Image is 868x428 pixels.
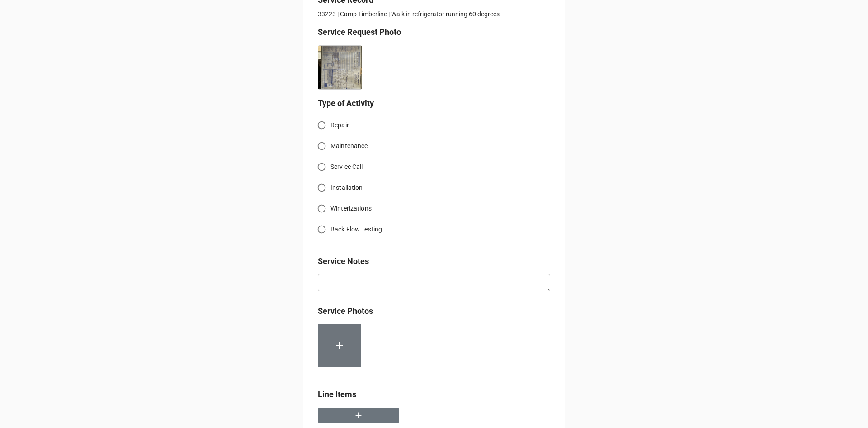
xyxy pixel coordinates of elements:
img: ER1TJDFzZdy7cyjf2yNYRDSew1GqvjhNUST2Xx_WhyU [318,46,362,89]
span: Back Flow Testing [330,225,382,234]
label: Service Photos [318,305,373,317]
span: Repair [330,120,349,130]
label: Line Items [318,388,356,401]
b: Service Request Photo [318,27,401,37]
div: 2025-08-18 07.48.00.jpg [318,42,369,90]
span: Service Call [330,162,363,172]
label: Type of Activity [318,97,374,110]
p: 33223 | Camp Timberline | Walk in refrigerator running 60 degrees [318,10,550,19]
span: Winterizations [330,204,372,213]
span: Installation [330,183,363,192]
label: Service Notes [318,255,369,268]
span: Maintenance [330,141,368,151]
